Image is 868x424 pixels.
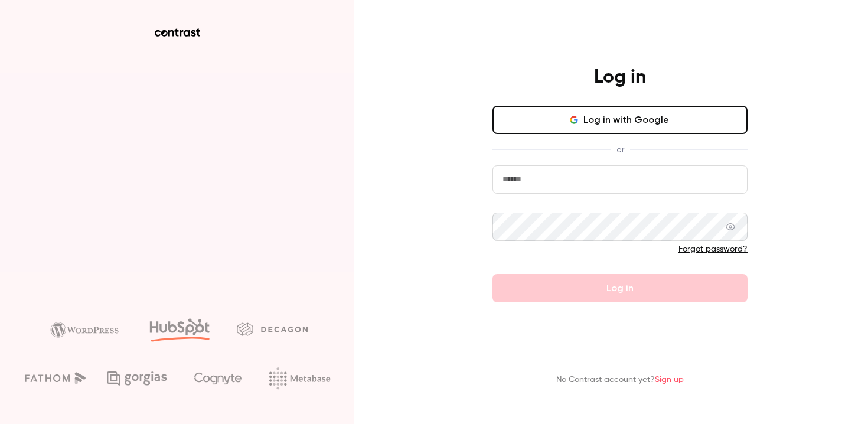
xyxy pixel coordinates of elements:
button: Log in with Google [492,106,748,134]
a: Sign up [655,376,684,384]
a: Forgot password? [678,245,748,253]
img: decagon [237,322,308,335]
span: or [611,143,630,156]
p: No Contrast account yet? [556,374,684,386]
h4: Log in [594,66,646,89]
